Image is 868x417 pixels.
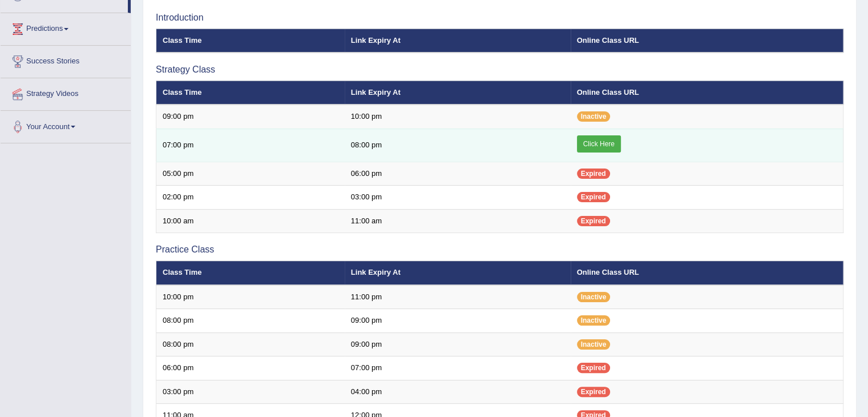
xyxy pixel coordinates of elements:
td: 09:00 pm [345,309,571,333]
td: 08:00 pm [156,332,345,356]
td: 10:00 pm [156,285,345,309]
h3: Strategy Class [156,65,843,75]
a: Success Stories [1,46,131,74]
a: Click Here [577,135,621,153]
td: 11:00 pm [345,285,571,309]
th: Online Class URL [571,29,843,53]
th: Class Time [156,261,345,285]
td: 06:00 pm [345,162,571,186]
a: Predictions [1,13,131,42]
th: Class Time [156,81,345,105]
th: Online Class URL [571,81,843,105]
th: Link Expiry At [345,29,571,53]
span: Inactive [577,315,611,326]
h3: Introduction [156,13,843,23]
td: 06:00 pm [156,356,345,380]
td: 09:00 pm [345,332,571,356]
th: Class Time [156,29,345,53]
td: 07:00 pm [345,356,571,380]
span: Expired [577,387,610,397]
td: 03:00 pm [156,380,345,404]
th: Link Expiry At [345,81,571,105]
td: 02:00 pm [156,186,345,210]
td: 11:00 am [345,209,571,233]
h3: Practice Class [156,244,843,255]
td: 07:00 pm [156,129,345,162]
a: Strategy Videos [1,78,131,107]
span: Inactive [577,111,611,122]
span: Expired [577,169,610,179]
th: Online Class URL [571,261,843,285]
td: 10:00 am [156,209,345,233]
td: 04:00 pm [345,380,571,404]
span: Expired [577,363,610,373]
th: Link Expiry At [345,261,571,285]
td: 08:00 pm [156,309,345,333]
span: Expired [577,192,610,202]
span: Expired [577,216,610,226]
td: 05:00 pm [156,162,345,186]
span: Inactive [577,292,611,302]
td: 03:00 pm [345,186,571,210]
td: 08:00 pm [345,129,571,162]
span: Inactive [577,339,611,350]
td: 09:00 pm [156,105,345,129]
td: 10:00 pm [345,105,571,129]
a: Your Account [1,111,131,139]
